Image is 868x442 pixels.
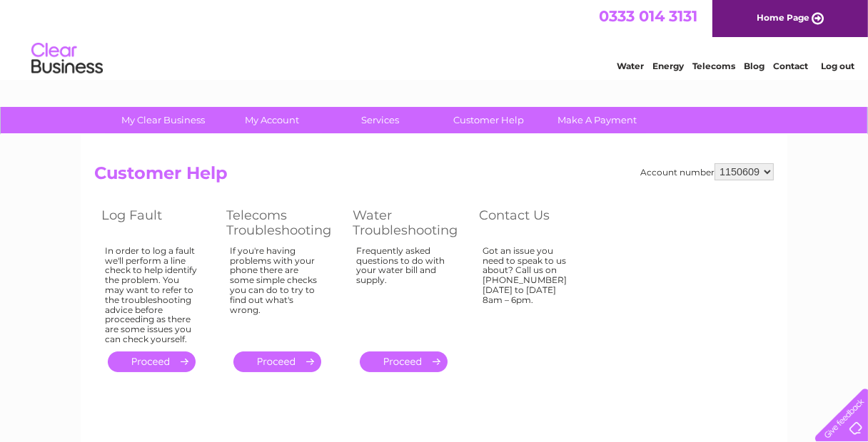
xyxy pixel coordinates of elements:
img: logo.png [31,37,104,81]
a: . [233,351,321,372]
th: Water Troubleshooting [345,204,472,242]
div: Got an issue you need to speak to us about? Call us on [PHONE_NUMBER] [DATE] to [DATE] 8am – 6pm. [483,246,575,339]
th: Telecoms Troubleshooting [219,204,345,242]
a: . [360,351,448,372]
div: If you're having problems with your phone there are some simple checks you can do to try to find ... [230,246,324,339]
a: Water [617,61,644,71]
div: Frequently asked questions to do with your water bill and supply. [356,246,450,339]
a: Log out [821,61,854,71]
th: Contact Us [472,204,597,242]
a: Make A Payment [539,107,657,133]
a: Telecoms [692,61,735,71]
a: Services [322,107,440,133]
a: My Clear Business [105,107,223,133]
a: My Account [213,107,331,133]
div: Account number [640,163,774,180]
th: Log Fault [94,204,219,242]
div: Clear Business is a trading name of Verastar Limited (registered in [GEOGRAPHIC_DATA] No. 3667643... [98,8,772,69]
div: In order to log a fault we'll perform a line check to help identify the problem. You may want to ... [105,246,198,344]
a: Contact [773,61,808,71]
a: Blog [744,61,764,71]
a: Energy [652,61,684,71]
a: Customer Help [430,107,548,133]
h2: Customer Help [94,163,774,190]
a: 0333 014 3131 [599,7,697,25]
a: . [108,351,196,372]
